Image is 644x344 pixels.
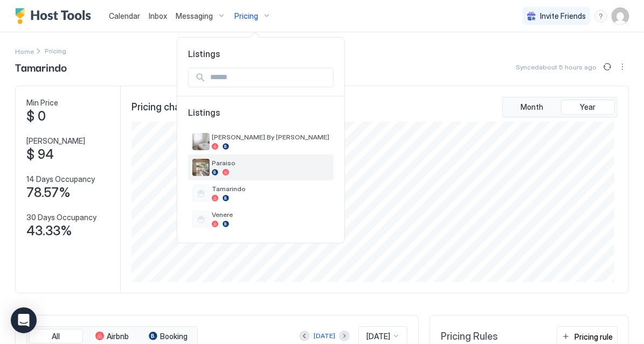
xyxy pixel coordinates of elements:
[188,107,334,129] span: Listings
[177,48,344,59] span: Listings
[192,159,210,176] div: listing image
[212,185,329,193] span: Tamarindo
[11,307,37,333] div: Open Intercom Messenger
[212,210,329,219] span: Venere
[192,133,210,150] div: listing image
[212,133,329,141] span: [PERSON_NAME] By [PERSON_NAME]
[212,159,329,167] span: Paraiso
[206,68,333,87] input: Input Field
